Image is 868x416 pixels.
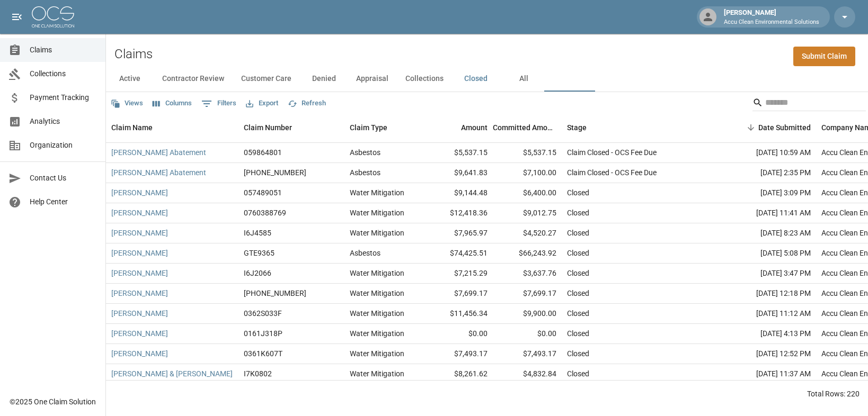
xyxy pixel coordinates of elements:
[424,264,493,284] div: $7,215.29
[493,203,562,223] div: $9,012.75
[111,113,153,142] div: Claim Name
[562,113,721,142] div: Stage
[493,284,562,304] div: $7,699.17
[300,66,348,92] button: Denied
[350,248,380,258] div: Asbestos
[493,143,562,163] div: $5,537.15
[500,66,547,92] button: All
[244,207,286,218] div: 0760388769
[493,344,562,364] div: $7,493.17
[721,143,816,163] div: [DATE] 10:59 AM
[111,368,233,379] a: [PERSON_NAME] & [PERSON_NAME]
[30,92,97,103] span: Payment Tracking
[30,196,97,207] span: Help Center
[350,268,404,278] div: Water Mitigation
[452,66,500,92] button: Closed
[350,167,380,178] div: Asbestos
[344,113,424,142] div: Claim Type
[752,94,866,113] div: Search
[424,364,493,384] div: $8,261.62
[238,113,344,142] div: Claim Number
[721,203,816,223] div: [DATE] 11:41 AM
[493,364,562,384] div: $4,832.84
[111,328,168,339] a: [PERSON_NAME]
[493,183,562,203] div: $6,400.00
[244,248,274,258] div: GTE9365
[350,328,404,339] div: Water Mitigation
[108,95,146,112] button: Views
[10,396,96,407] div: © 2025 One Claim Solution
[111,228,168,238] a: [PERSON_NAME]
[397,66,452,92] button: Collections
[350,228,404,238] div: Water Mitigation
[233,66,300,92] button: Customer Care
[244,348,282,359] div: 0361K607T
[106,113,238,142] div: Claim Name
[567,113,587,142] div: Stage
[567,248,589,258] div: Closed
[111,187,168,198] a: [PERSON_NAME]
[721,163,816,183] div: [DATE] 2:35 PM
[150,95,194,112] button: Select columns
[721,264,816,284] div: [DATE] 3:47 PM
[244,147,282,158] div: 059864801
[285,95,329,112] button: Refresh
[567,268,589,278] div: Closed
[244,368,272,379] div: I7K0802
[30,140,97,151] span: Organization
[567,167,657,178] div: Claim Closed - OCS Fee Due
[493,264,562,284] div: $3,637.76
[244,328,282,339] div: 0161J318P
[348,66,397,92] button: Appraisal
[111,207,168,218] a: [PERSON_NAME]
[350,348,404,359] div: Water Mitigation
[30,116,97,127] span: Analytics
[758,113,811,142] div: Date Submitted
[243,95,281,112] button: Export
[721,324,816,344] div: [DATE] 4:13 PM
[493,163,562,183] div: $7,100.00
[106,66,154,92] button: Active
[199,95,239,112] button: Show filters
[567,288,589,299] div: Closed
[721,304,816,324] div: [DATE] 11:12 AM
[424,143,493,163] div: $5,537.15
[493,113,556,142] div: Committed Amount
[114,47,153,62] h2: Claims
[424,324,493,344] div: $0.00
[424,113,493,142] div: Amount
[424,203,493,223] div: $12,418.36
[721,223,816,243] div: [DATE] 8:23 AM
[106,66,868,92] div: dynamic tabs
[424,304,493,324] div: $11,456.34
[424,163,493,183] div: $9,641.83
[111,248,168,258] a: [PERSON_NAME]
[244,268,271,278] div: I6J2066
[424,284,493,304] div: $7,699.17
[244,228,271,238] div: I6J4585
[350,308,404,319] div: Water Mitigation
[424,243,493,264] div: $74,425.51
[493,113,562,142] div: Committed Amount
[244,288,306,299] div: 01-007-198490
[424,223,493,243] div: $7,965.97
[567,207,589,218] div: Closed
[567,187,589,198] div: Closed
[567,228,589,238] div: Closed
[567,368,589,379] div: Closed
[111,147,206,158] a: [PERSON_NAME] Abatement
[493,243,562,264] div: $66,243.92
[567,308,589,319] div: Closed
[111,308,168,319] a: [PERSON_NAME]
[493,223,562,243] div: $4,520.27
[111,288,168,299] a: [PERSON_NAME]
[720,7,823,26] div: [PERSON_NAME]
[111,268,168,278] a: [PERSON_NAME]
[793,47,855,66] a: Submit Claim
[493,304,562,324] div: $9,900.00
[567,348,589,359] div: Closed
[244,187,282,198] div: 057489051
[493,324,562,344] div: $0.00
[721,364,816,384] div: [DATE] 11:37 AM
[350,113,387,142] div: Claim Type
